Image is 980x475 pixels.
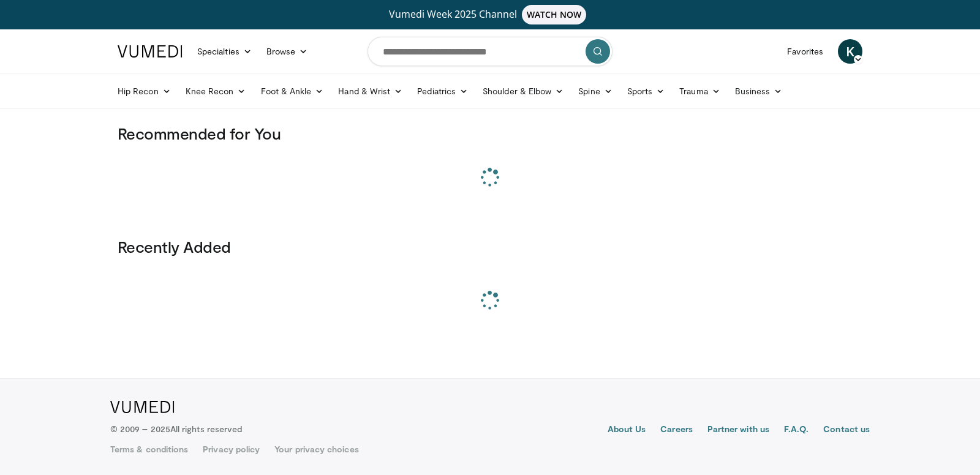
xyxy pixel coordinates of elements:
[170,424,242,434] span: All rights reserved
[110,443,188,455] a: Terms & conditions
[571,79,619,103] a: Spine
[780,39,831,64] a: Favorites
[110,79,178,103] a: Hip Recon
[190,39,259,64] a: Specialties
[410,79,475,103] a: Pediatrics
[620,79,673,103] a: Sports
[178,79,254,103] a: Knee Recon
[203,443,260,455] a: Privacy policy
[118,124,862,143] h3: Recommended for You
[331,79,410,103] a: Hand & Wrist
[274,443,358,455] a: Your privacy choices
[608,423,646,438] a: About Us
[784,423,809,438] a: F.A.Q.
[118,45,183,58] img: VuMedi Logo
[259,39,315,64] a: Browse
[475,79,571,103] a: Shoulder & Elbow
[118,237,862,256] h3: Recently Added
[367,37,612,66] input: Search topics, interventions
[728,79,790,103] a: Business
[660,423,693,438] a: Careers
[522,5,587,24] span: WATCH NOW
[110,401,175,413] img: VuMedi Logo
[707,423,769,438] a: Partner with us
[823,423,870,438] a: Contact us
[672,79,728,103] a: Trauma
[838,39,862,64] a: K
[110,423,242,435] p: © 2009 – 2025
[254,79,331,103] a: Foot & Ankle
[119,5,861,24] a: Vumedi Week 2025 ChannelWATCH NOW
